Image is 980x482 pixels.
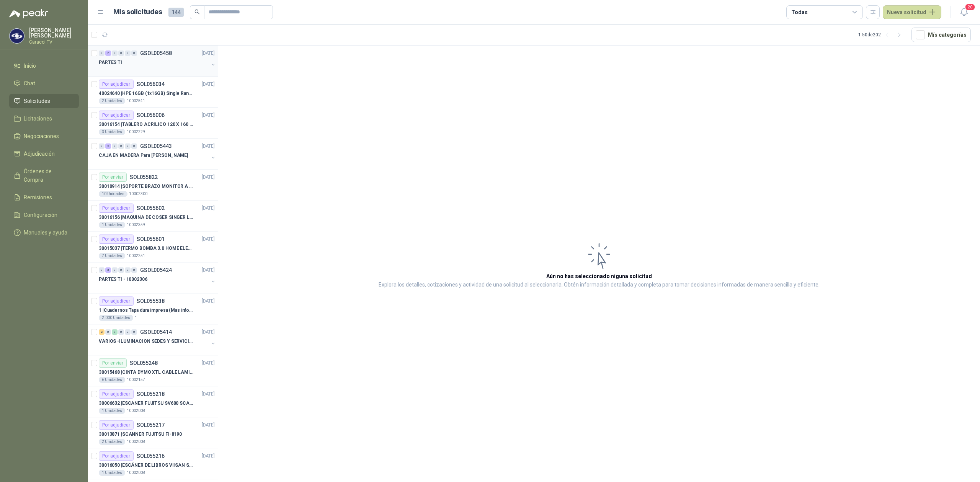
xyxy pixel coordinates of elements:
[105,143,111,149] div: 2
[99,307,194,314] p: 1 | Cuadernos Tapa dura impresa (Mas informacion en el adjunto)
[127,129,145,135] p: 10002229
[24,132,59,140] span: Negociaciones
[99,462,194,469] p: 30016050 | ESCÁNER DE LIBROS VIISAN S21
[99,329,105,335] div: 2
[202,453,215,460] p: [DATE]
[99,222,125,228] div: 1 Unidades
[140,329,172,335] p: GSOL005414
[99,408,125,414] div: 1 Unidades
[24,193,52,202] span: Remisiones
[140,50,172,56] p: GSOL005458
[202,267,215,274] p: [DATE]
[99,183,194,190] p: 30010914 | SOPORTE BRAZO MONITOR A ESCRITORIO NBF80
[9,164,79,187] a: Órdenes de Compra
[957,5,971,19] button: 20
[127,470,145,476] p: 10002008
[88,169,218,200] a: Por enviarSOL055822[DATE] 30010914 |SOPORTE BRAZO MONITOR A ESCRITORIO NBF8010 Unidades10002300
[127,408,145,414] p: 10002008
[9,147,79,161] a: Adjudicación
[137,236,165,242] p: SOL055601
[113,7,162,18] h1: Mis solicitudes
[88,355,218,386] a: Por enviarSOL055248[DATE] 30015468 |CINTA DYMO XTL CABLE LAMIN 38X21MMBLANCO6 Unidades10002157
[9,94,79,108] a: Solicitudes
[99,267,105,273] div: 0
[9,111,79,126] a: Licitaciones
[202,298,215,305] p: [DATE]
[202,236,215,243] p: [DATE]
[129,191,147,197] p: 10002300
[24,150,55,158] span: Adjudicación
[137,81,165,87] p: SOL056034
[131,143,137,149] div: 0
[99,142,216,166] a: 0 2 0 0 0 0 GSOL005443[DATE] CAJA EN MADERA Para [PERSON_NAME]
[88,77,218,107] a: Por adjudicarSOL056034[DATE] 40024640 |HPE 16GB (1x16GB) Single Rank x4 DDR4-24002 Unidades10002541
[9,225,79,240] a: Manuales y ayuda
[202,329,215,336] p: [DATE]
[168,8,184,17] span: 144
[99,451,134,461] div: Por adjudicar
[131,267,137,273] div: 0
[127,253,145,259] p: 10002251
[202,112,215,119] p: [DATE]
[105,50,111,56] div: 7
[140,267,172,273] p: GSOL005424
[202,50,215,57] p: [DATE]
[99,80,134,89] div: Por adjudicar
[88,231,218,262] a: Por adjudicarSOL055601[DATE] 30015037 |TERMO BOMBA 3.0 HOME ELEMENTS ACERO INOX7 Unidades10002251
[9,129,79,143] a: Negociaciones
[137,205,165,211] p: SOL055602
[99,369,194,376] p: 30015468 | CINTA DYMO XTL CABLE LAMIN 38X21MMBLANCO
[99,265,216,290] a: 0 3 0 0 0 0 GSOL005424[DATE] PARTES TI - 10002306
[10,29,24,43] img: Company Logo
[99,143,105,149] div: 0
[99,431,182,438] p: 30013871 | SCANNER FUJITSU FI-8190
[137,112,165,118] p: SOL056006
[9,76,79,91] a: Chat
[99,129,125,135] div: 3 Unidades
[137,422,165,428] p: SOL055217
[24,228,67,237] span: Manuales y ayuda
[99,98,125,104] div: 2 Unidades
[99,50,105,56] div: 0
[130,360,158,366] p: SOL055248
[125,50,131,56] div: 0
[911,28,971,42] button: Mís categorías
[29,40,79,44] p: Caracol TV
[194,9,200,15] span: search
[135,315,137,321] p: 1
[127,222,145,228] p: 10002359
[99,204,134,213] div: Por adjudicar
[99,276,147,283] p: PARTES TI - 10002306
[112,329,118,335] div: 9
[99,296,134,306] div: Por adjudicar
[24,114,52,123] span: Licitaciones
[130,174,158,180] p: SOL055822
[88,107,218,138] a: Por adjudicarSOL056006[DATE] 30016154 |TABLERO ACRILICO 120 X 160 CON RUEDAS3 Unidades10002229
[791,8,807,16] div: Todas
[112,143,118,149] div: 0
[140,143,172,149] p: GSOL005443
[546,272,652,280] h3: Aún no has seleccionado niguna solicitud
[9,9,48,18] img: Logo peakr
[24,79,35,88] span: Chat
[99,245,194,252] p: 30015037 | TERMO BOMBA 3.0 HOME ELEMENTS ACERO INOX
[99,191,127,197] div: 10 Unidades
[99,59,122,66] p: PARTES TI
[99,111,134,120] div: Por adjudicar
[379,280,820,290] p: Explora los detalles, cotizaciones y actividad de una solicitud al seleccionarla. Obtén informaci...
[131,50,137,56] div: 0
[125,267,131,273] div: 0
[202,422,215,429] p: [DATE]
[202,143,215,150] p: [DATE]
[137,391,165,397] p: SOL055218
[99,214,194,221] p: 30016156 | MAQUINA DE COSER SINGER LCD C5655
[131,329,137,335] div: 0
[883,5,941,19] button: Nueva solicitud
[9,190,79,205] a: Remisiones
[9,208,79,222] a: Configuración
[965,3,975,11] span: 20
[99,470,125,476] div: 1 Unidades
[99,439,125,445] div: 2 Unidades
[99,152,188,159] p: CAJA EN MADERA Para [PERSON_NAME]
[127,377,145,383] p: 10002157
